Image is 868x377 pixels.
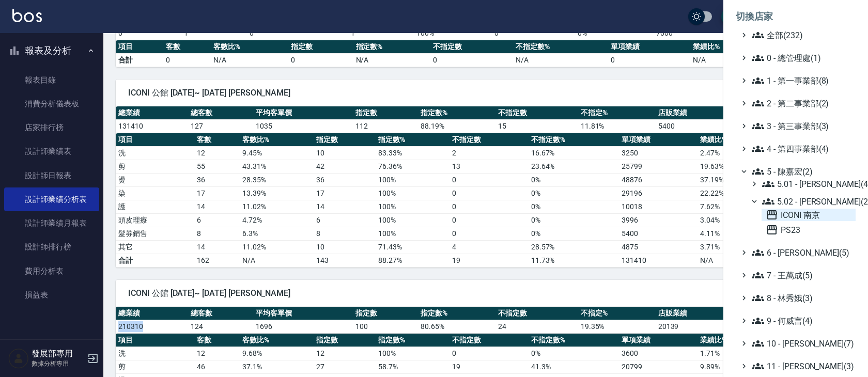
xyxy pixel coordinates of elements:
[752,52,851,64] span: 0 - 總管理處(1)
[752,29,851,41] span: 全部(232)
[752,360,851,372] span: 11 - [PERSON_NAME](3)
[752,269,851,281] span: 7 - 王萬成(5)
[766,209,851,221] span: ICONI 南京
[752,246,851,259] span: 6 - [PERSON_NAME](5)
[752,292,851,304] span: 8 - 林秀娥(3)
[752,337,851,350] span: 10 - [PERSON_NAME](7)
[752,315,851,327] span: 9 - 何威言(4)
[752,74,851,87] span: 1 - 第一事業部(8)
[752,143,851,155] span: 4 - 第四事業部(4)
[736,4,856,29] li: 切換店家
[752,120,851,132] span: 3 - 第三事業部(3)
[752,165,851,178] span: 5 - 陳嘉宏(2)
[762,178,851,190] span: 5.01 - [PERSON_NAME](4)
[752,97,851,109] span: 2 - 第二事業部(2)
[766,224,851,236] span: PS23
[762,195,851,208] span: 5.02 - [PERSON_NAME](2)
